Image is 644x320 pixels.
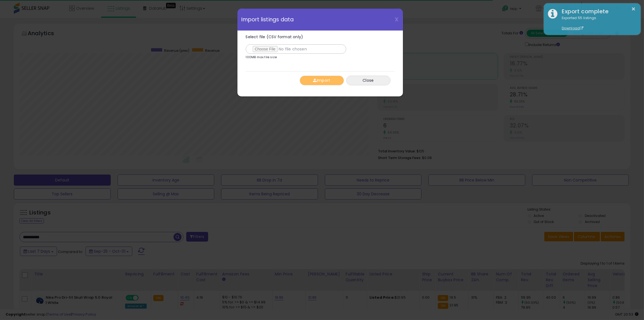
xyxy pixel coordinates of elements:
button: Import [300,76,344,85]
span: X [395,16,399,23]
a: Download [562,26,583,30]
div: Exported 55 listings. [558,16,637,31]
button: Close [346,76,390,85]
div: Export complete [558,7,637,16]
span: Select file (CSV format only) [246,34,303,40]
button: × [632,6,636,12]
span: Import listings data [242,17,294,22]
p: 100MB max file size [246,56,277,59]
